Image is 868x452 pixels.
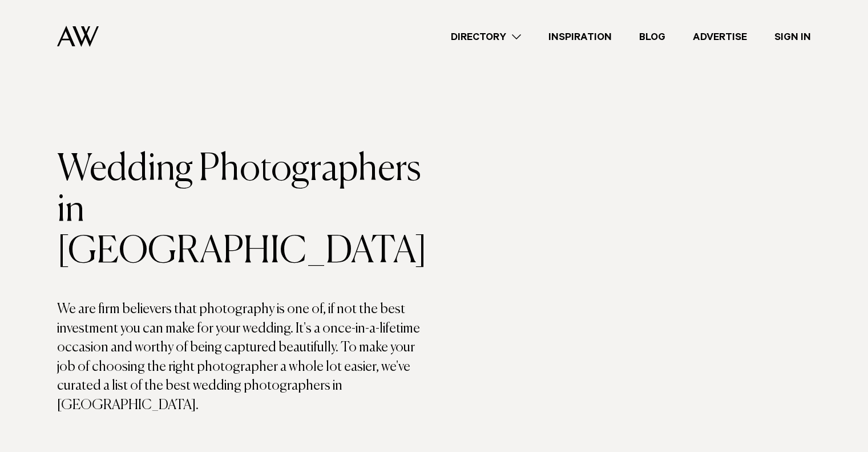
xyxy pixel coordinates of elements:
a: Directory [437,29,535,45]
img: Auckland Weddings Logo [57,26,99,47]
a: Sign In [761,29,825,45]
a: Inspiration [535,29,625,45]
a: Advertise [679,29,761,45]
a: Blog [625,29,679,45]
p: We are firm believers that photography is one of, if not the best investment you can make for you... [57,300,434,415]
h1: Wedding Photographers in [GEOGRAPHIC_DATA] [57,149,434,273]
